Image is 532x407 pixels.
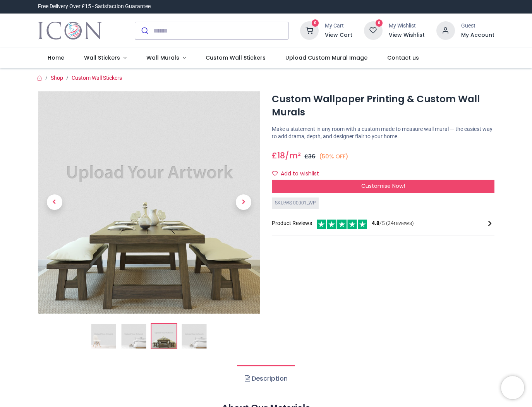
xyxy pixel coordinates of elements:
div: Product Reviews [272,218,494,229]
img: Custom Wallpaper Printing & Custom Wall Murals [91,324,116,349]
i: Add to wishlist [272,171,278,176]
a: Previous [38,124,71,280]
a: Next [227,124,260,280]
span: Custom Wall Stickers [206,54,266,62]
div: My Wishlist [389,22,425,30]
span: 18 [277,150,285,161]
sup: 0 [312,19,319,27]
span: £ [304,153,316,160]
a: View Wishlist [389,31,425,39]
img: WS-00001_WP-02 [121,324,146,349]
span: Customise Now! [361,182,405,190]
a: Description [237,365,295,392]
a: Custom Wall Stickers [72,75,122,81]
span: Wall Stickers [84,54,120,62]
a: Wall Stickers [74,48,137,68]
img: WS-00001_WP-04 [182,324,206,349]
a: View Cart [325,31,352,39]
h1: Custom Wallpaper Printing & Custom Wall Murals [272,93,494,119]
sup: 0 [376,19,383,27]
img: WS-00001_WP-03 [38,91,261,314]
a: Shop [51,75,63,81]
span: Previous [47,194,62,210]
button: Submit [135,22,153,39]
button: Add to wishlistAdd to wishlist [272,167,326,180]
a: My Account [461,31,494,39]
span: 4.8 [372,220,379,226]
div: My Cart [325,22,352,30]
span: Home [48,54,64,62]
small: (50% OFF) [319,153,348,161]
iframe: Brevo live chat [501,376,524,399]
p: Make a statement in any room with a custom made to measure wall mural — the easiest way to add dr... [272,125,494,141]
img: Icon Wall Stickers [38,20,102,41]
div: Guest [461,22,494,30]
span: /m² [285,150,301,161]
span: Next [236,194,251,210]
span: £ [272,150,285,161]
span: Upload Custom Mural Image [285,54,367,62]
img: WS-00001_WP-03 [151,324,176,349]
div: SKU: WS-00001_WP [272,197,319,209]
a: 0 [300,27,319,33]
a: 0 [364,27,383,33]
div: Free Delivery Over £15 - Satisfaction Guarantee [38,3,151,10]
a: Wall Murals [136,48,196,68]
iframe: Customer reviews powered by Trustpilot [332,3,494,10]
span: /5 ( 24 reviews) [372,220,414,227]
a: Logo of Icon Wall Stickers [38,20,102,41]
span: Wall Murals [146,54,179,62]
span: 36 [308,153,316,160]
span: Contact us [387,54,419,62]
